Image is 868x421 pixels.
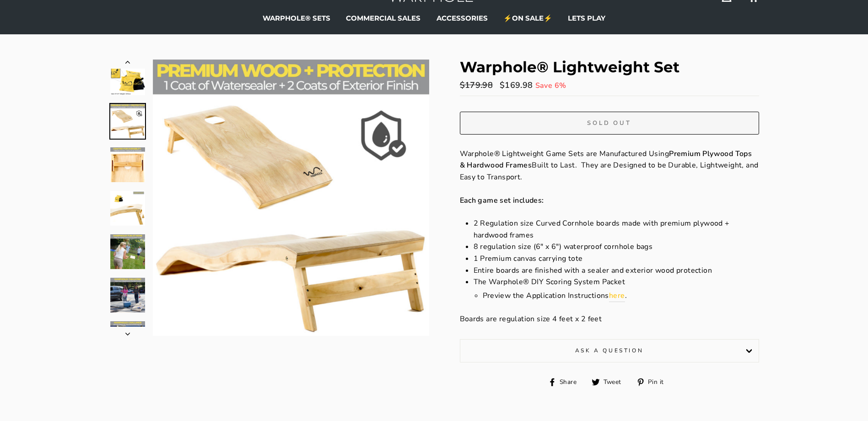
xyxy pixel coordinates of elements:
img: Warphole® Lightweight Set [110,104,145,139]
span: Save 6% [535,81,566,91]
span: here [609,291,625,301]
li: 1 Premium canvas carrying tote [474,253,759,265]
a: ⚡ON SALE⚡ [496,11,559,25]
img: Warphole® Lightweight Set [110,60,145,95]
li: 8 regulation size (6" x 6") waterproof cornhole bags [474,241,759,253]
button: Sold Out [460,112,759,135]
img: Warphole® Lightweight Set [110,321,145,356]
img: Warphole® Lightweight Set [110,234,145,269]
p: Boards are regulation size 4 feet x 2 feet [460,313,759,325]
img: Warphole® Lightweight Set [110,278,145,313]
span: $179.98 [460,79,496,92]
span: Pin it [647,377,670,387]
a: LETS PLAY [561,11,612,25]
button: Next [109,327,146,336]
a: COMMERCIAL SALES [339,11,427,25]
img: Warphole® Lightweight Set [110,191,145,226]
img: Warphole® Lightweight Set [110,147,145,182]
li: Entire boards are finished with a sealer and exterior wood protection [474,265,759,277]
button: Previous [109,59,146,69]
span: Warphole® Lightweight Game Sets are Manufactured Using Built to Last. They are Designed to be Dur... [460,149,759,182]
li: Preview the Application Instructions . [483,290,759,302]
li: The Warphole® DIY Scoring System Packet [474,276,759,302]
span: Sold Out [587,119,631,127]
button: Ask a question [460,339,759,362]
a: here [609,290,625,302]
h1: Warphole® Lightweight Set [460,59,759,75]
a: WARPHOLE® SETS [256,11,337,25]
li: 2 Regulation size Curved Cornhole boards made with premium plywood + hardwood frames [474,218,759,241]
span: Tweet [602,377,628,387]
span: $169.98 [500,80,533,91]
strong: Each game set includes: [460,195,544,205]
ul: Primary [109,11,759,25]
span: Share [558,377,583,387]
a: ACCESSORIES [430,11,495,25]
